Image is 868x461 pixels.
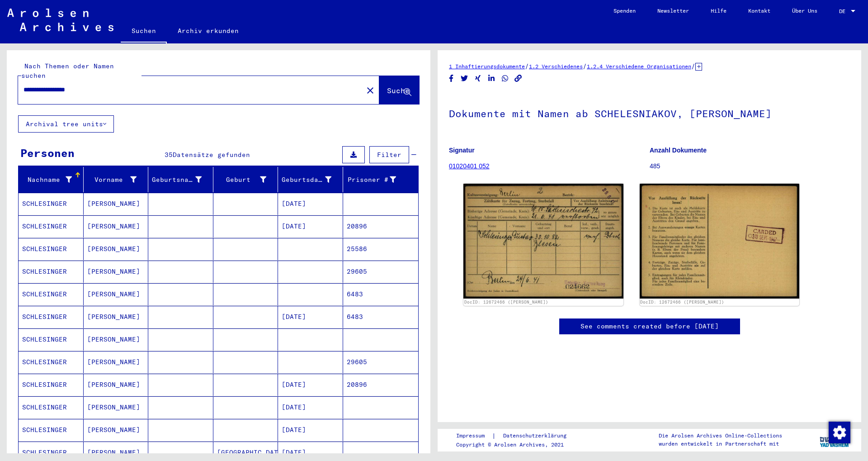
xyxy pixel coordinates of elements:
[449,147,475,154] b: Signatur
[278,167,343,192] mat-header-cell: Geburtsdatum
[449,63,525,70] a: 1 Inhaftierungsdokumente
[19,283,84,305] mat-cell: SCHLESINGER
[583,62,587,70] span: /
[580,322,719,331] a: See comments created before [DATE]
[217,172,278,187] div: Geburt‏
[456,441,577,449] p: Copyright © Arolsen Archives, 2021
[217,175,267,185] div: Geburt‏
[379,76,419,104] button: Suche
[343,215,419,238] mat-cell: 20896
[449,162,490,170] a: 01020401 052
[22,172,83,187] div: Nachname
[282,172,343,187] div: Geburtsdatum
[449,93,850,133] h1: Dokumente mit Namen ab SCHELESNIAKOV, [PERSON_NAME]
[387,86,410,95] span: Suche
[87,172,148,187] div: Vorname
[18,115,114,133] button: Archival tree units
[343,351,419,373] mat-cell: 29605
[84,167,149,192] mat-header-cell: Vorname
[839,8,849,14] span: DE
[496,431,577,441] a: Datenschutzerklärung
[19,419,84,441] mat-cell: SCHLESINGER
[282,175,331,185] div: Geburtsdatum
[691,62,695,70] span: /
[456,431,577,441] div: |
[659,432,782,440] p: Die Arolsen Archives Online-Collections
[369,146,409,163] button: Filter
[84,419,149,441] mat-cell: [PERSON_NAME]
[121,20,167,43] a: Suchen
[84,283,149,305] mat-cell: [PERSON_NAME]
[343,167,419,192] mat-header-cell: Prisoner #
[525,62,529,70] span: /
[587,63,691,70] a: 1.2.4 Verschiedene Organisationen
[659,440,782,448] p: wurden entwickelt in Partnerschaft mit
[19,374,84,396] mat-cell: SCHLESINGER
[377,151,401,159] span: Filter
[473,73,483,84] button: Share on Xing
[19,328,84,351] mat-cell: SCHLESINGER
[464,299,548,304] a: DocID: 12672466 ([PERSON_NAME])
[278,215,343,238] mat-cell: [DATE]
[347,172,408,187] div: Prisoner #
[19,167,84,192] mat-header-cell: Nachname
[84,328,149,351] mat-cell: [PERSON_NAME]
[84,238,149,260] mat-cell: [PERSON_NAME]
[278,396,343,418] mat-cell: [DATE]
[19,396,84,418] mat-cell: SCHLESINGER
[500,73,510,84] button: Share on WhatsApp
[173,151,250,159] span: Datensätze gefunden
[84,215,149,238] mat-cell: [PERSON_NAME]
[640,299,724,304] a: DocID: 12672466 ([PERSON_NAME])
[460,73,469,84] button: Share on Twitter
[365,85,376,96] mat-icon: close
[19,215,84,238] mat-cell: SCHLESINGER
[22,175,72,185] div: Nachname
[828,421,850,443] div: Zustimmung ändern
[84,374,149,396] mat-cell: [PERSON_NAME]
[19,351,84,373] mat-cell: SCHLESINGER
[152,172,213,187] div: Geburtsname
[87,175,137,185] div: Vorname
[278,193,343,215] mat-cell: [DATE]
[640,184,800,298] img: 002.jpg
[278,374,343,396] mat-cell: [DATE]
[447,73,456,84] button: Share on Facebook
[84,351,149,373] mat-cell: [PERSON_NAME]
[650,162,850,171] p: 485
[514,73,523,84] button: Copy link
[165,151,173,159] span: 35
[84,396,149,418] mat-cell: [PERSON_NAME]
[152,175,202,185] div: Geburtsname
[818,428,852,451] img: yv_logo.png
[213,167,278,192] mat-header-cell: Geburt‏
[278,419,343,441] mat-cell: [DATE]
[487,73,496,84] button: Share on LinkedIn
[278,306,343,328] mat-cell: [DATE]
[456,431,492,441] a: Impressum
[21,62,114,80] mat-label: Nach Themen oder Namen suchen
[343,306,419,328] mat-cell: 6483
[343,374,419,396] mat-cell: 20896
[19,193,84,215] mat-cell: SCHLESINGER
[343,261,419,283] mat-cell: 29605
[84,306,149,328] mat-cell: [PERSON_NAME]
[148,167,213,192] mat-header-cell: Geburtsname
[19,238,84,260] mat-cell: SCHLESINGER
[463,184,623,298] img: 001.jpg
[84,261,149,283] mat-cell: [PERSON_NAME]
[829,422,850,443] img: Zustimmung ändern
[347,175,396,185] div: Prisoner #
[19,306,84,328] mat-cell: SCHLESINGER
[343,238,419,260] mat-cell: 25586
[343,283,419,305] mat-cell: 6483
[361,81,379,99] button: Clear
[167,20,250,42] a: Archiv erkunden
[7,9,113,31] img: Arolsen_neg.svg
[529,63,583,70] a: 1.2 Verschiedenes
[84,193,149,215] mat-cell: [PERSON_NAME]
[650,147,707,154] b: Anzahl Dokumente
[20,145,75,161] div: Personen
[19,261,84,283] mat-cell: SCHLESINGER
